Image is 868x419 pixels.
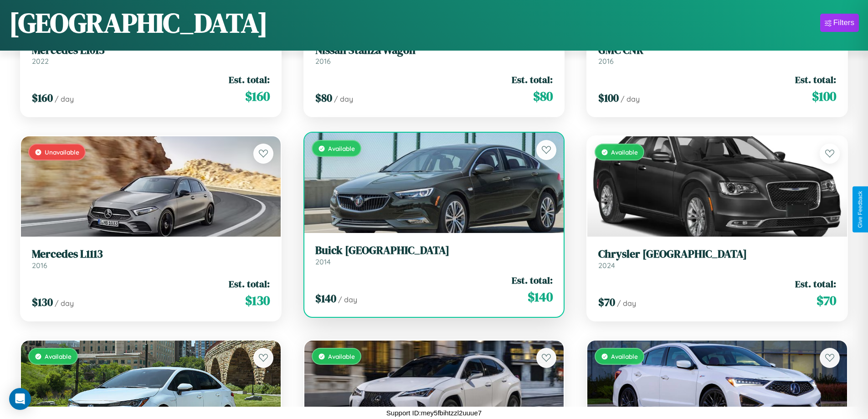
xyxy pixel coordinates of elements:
h3: Mercedes L1113 [32,248,270,261]
span: $ 70 [598,295,615,310]
div: Open Intercom Messenger [9,388,31,410]
span: Available [611,148,638,156]
span: Est. total: [512,73,553,86]
p: Support ID: mey5fbihtzzl2uuue7 [386,407,482,419]
span: / day [617,299,636,308]
span: $ 100 [598,90,619,105]
span: 2016 [598,57,614,66]
a: GMC CNR2016 [598,44,836,66]
span: 2024 [598,261,615,270]
a: Mercedes L10132022 [32,44,270,66]
h3: Buick [GEOGRAPHIC_DATA] [315,244,553,257]
h3: Chrysler [GEOGRAPHIC_DATA] [598,248,836,261]
span: 2016 [315,57,331,66]
span: $ 160 [245,87,270,105]
span: Est. total: [512,274,553,287]
span: $ 130 [245,291,270,310]
span: Est. total: [795,73,836,86]
span: 2016 [32,261,47,270]
span: Unavailable [45,148,79,156]
span: Available [611,352,638,360]
span: 2014 [315,257,331,266]
div: Filters [833,18,854,27]
span: / day [55,94,74,103]
span: / day [334,94,353,103]
a: Nissan Stanza Wagon2016 [315,44,553,66]
span: / day [621,94,640,103]
span: $ 70 [817,291,836,310]
span: Available [328,352,355,360]
a: Chrysler [GEOGRAPHIC_DATA]2024 [598,248,836,270]
button: Filters [820,14,859,32]
span: Available [328,145,355,152]
span: Available [45,352,72,360]
span: / day [55,299,74,308]
span: $ 100 [812,87,836,105]
span: Est. total: [229,73,270,86]
span: / day [338,295,357,304]
div: Give Feedback [857,191,863,228]
span: $ 160 [32,90,53,105]
span: $ 130 [32,295,53,310]
span: $ 140 [315,291,336,306]
a: Buick [GEOGRAPHIC_DATA]2014 [315,244,553,266]
span: $ 80 [533,87,553,105]
h1: [GEOGRAPHIC_DATA] [9,4,268,41]
span: 2022 [32,57,49,66]
span: $ 80 [315,90,332,105]
a: Mercedes L11132016 [32,248,270,270]
span: Est. total: [229,277,270,290]
span: $ 140 [528,288,553,306]
span: Est. total: [795,277,836,290]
